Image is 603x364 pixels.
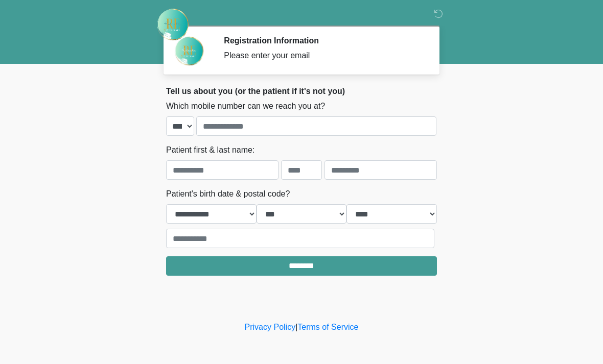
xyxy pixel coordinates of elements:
a: Privacy Policy [245,323,296,331]
label: Which mobile number can we reach you at? [166,100,325,112]
div: Please enter your email [224,50,422,62]
a: Terms of Service [297,323,358,331]
label: Patient's birth date & postal code? [166,188,290,200]
img: Rehydrate Aesthetics & Wellness Logo [156,8,190,41]
a: | [295,323,297,331]
label: Patient first & last name: [166,144,254,156]
h2: Tell us about you (or the patient if it's not you) [166,86,437,96]
img: Agent Avatar [174,36,204,66]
